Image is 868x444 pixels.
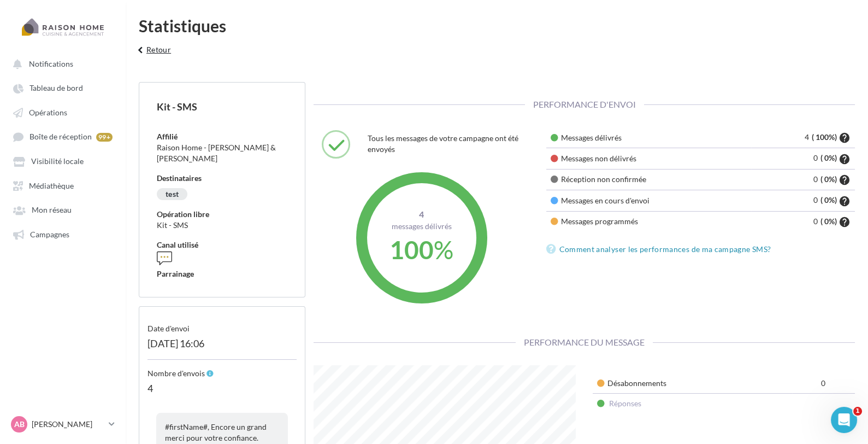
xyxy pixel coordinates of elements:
[516,337,653,347] span: Performance du message
[805,132,812,142] span: 4
[157,268,287,279] div: Parrainage
[7,78,119,97] a: Tableau de bord
[14,419,25,430] span: AB
[820,217,837,226] span: ( 0%)
[7,200,119,219] a: Mon réseau
[147,315,297,334] div: Date d'envoi
[839,196,851,207] i: help
[593,373,792,394] td: Désabonnements
[839,154,851,165] i: help
[96,133,113,142] div: 99+
[546,211,751,232] td: Messages programmés
[29,59,73,68] span: Notifications
[147,334,297,360] div: [DATE] 16:06
[546,243,776,256] a: Comment analyser les performances de ma campagne SMS?
[157,173,202,183] span: Destinataires
[130,43,175,65] button: Retour
[7,54,115,73] button: Notifications
[32,206,72,215] span: Mon réseau
[389,234,434,264] span: 100
[831,407,857,433] iframe: Intercom live chat
[157,240,198,249] span: Canal utilisé
[821,378,828,388] span: 0
[157,131,287,142] div: Affilié
[525,99,644,109] span: Performance d'envoi
[853,407,862,416] span: 1
[157,209,287,220] div: Opération libre
[813,217,820,226] span: 0
[546,127,751,148] td: Messages délivrés
[392,221,452,230] span: Messages délivrés
[820,153,837,162] span: ( 0%)
[30,230,69,239] span: Campagnes
[546,190,751,211] td: Messages en cours d'envoi
[7,176,119,195] a: Médiathèque
[813,195,820,205] span: 0
[546,148,751,169] td: Messages non délivrés
[147,369,205,378] span: Nombre d'envois
[147,379,297,404] div: 4
[813,153,820,162] span: 0
[157,142,287,164] div: Raison Home - [PERSON_NAME] & [PERSON_NAME]
[7,224,119,244] a: Campagnes
[157,188,187,200] div: test
[368,130,529,157] div: Tous les messages de votre campagne ont été envoyés
[813,174,820,184] span: 0
[7,151,119,171] a: Visibilité locale
[820,195,837,205] span: ( 0%)
[32,419,104,430] p: [PERSON_NAME]
[29,108,67,117] span: Opérations
[7,102,119,122] a: Opérations
[839,132,851,143] i: help
[9,414,117,435] a: AB [PERSON_NAME]
[839,217,851,227] i: help
[29,181,74,190] span: Médiathèque
[31,157,84,166] span: Visibilité locale
[7,126,119,147] a: Boîte de réception 99+
[820,174,837,184] span: ( 0%)
[609,399,641,408] span: Réponses
[546,169,751,190] td: Réception non confirmée
[29,132,92,142] span: Boîte de réception
[375,208,468,221] span: 4
[139,17,855,34] div: Statistiques
[157,100,287,114] div: Kit - SMS
[812,132,837,142] span: ( 100%)
[375,231,468,267] div: %
[839,174,851,185] i: help
[134,45,146,56] i: keyboard_arrow_left
[157,220,287,231] div: Kit - SMS
[29,84,83,93] span: Tableau de bord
